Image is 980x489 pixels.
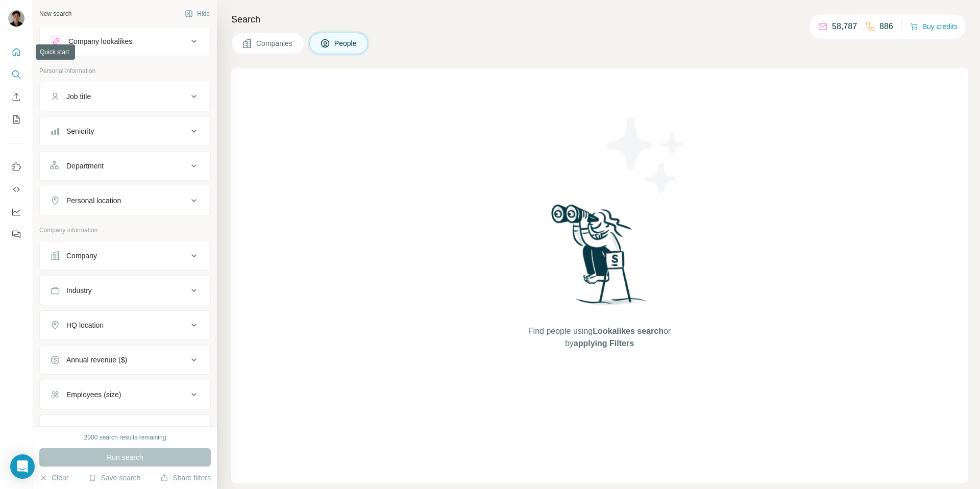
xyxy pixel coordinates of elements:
div: Employees (size) [66,389,121,400]
p: Personal information [39,66,211,76]
h4: Search [231,12,968,27]
button: Feedback [8,225,24,243]
img: Avatar [8,10,24,27]
div: Open Intercom Messenger [10,454,35,479]
div: Industry [66,285,92,296]
img: Surfe Illustration - Woman searching with binoculars [547,202,653,315]
button: Quick start [8,43,24,61]
img: Surfe Illustration - Stars [600,109,692,201]
span: Lookalikes search [593,327,664,335]
div: 2000 search results remaining [84,433,166,442]
button: Use Surfe API [8,180,24,199]
button: Dashboard [8,203,24,221]
div: Annual revenue ($) [66,355,127,365]
span: applying Filters [574,339,634,348]
button: Enrich CSV [8,88,24,106]
div: Technologies [66,424,108,434]
div: Company lookalikes [68,36,132,46]
button: Search [8,65,24,84]
button: Company lookalikes [40,29,210,54]
div: Personal location [66,195,121,206]
button: Personal location [40,188,210,213]
button: Save search [88,473,140,483]
button: Clear [39,473,68,483]
div: Seniority [66,126,94,136]
div: Job title [66,91,91,102]
button: Technologies [40,417,210,442]
button: Annual revenue ($) [40,348,210,372]
button: Seniority [40,119,210,143]
div: HQ location [66,320,104,330]
div: Department [66,161,104,171]
span: People [334,38,358,48]
button: Company [40,243,210,268]
p: 886 [879,20,893,33]
button: Employees (size) [40,382,210,407]
button: HQ location [40,313,210,337]
button: Share filters [160,473,211,483]
button: Industry [40,278,210,303]
div: Company [66,251,97,261]
button: Job title [40,84,210,109]
button: Buy credits [910,19,958,34]
p: 58,787 [832,20,857,33]
div: New search [39,9,71,18]
button: Use Surfe on LinkedIn [8,158,24,176]
button: Department [40,154,210,178]
p: Company information [39,226,211,235]
span: Find people using or by [518,325,681,350]
button: My lists [8,110,24,129]
button: Hide [178,6,217,21]
span: Companies [256,38,293,48]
